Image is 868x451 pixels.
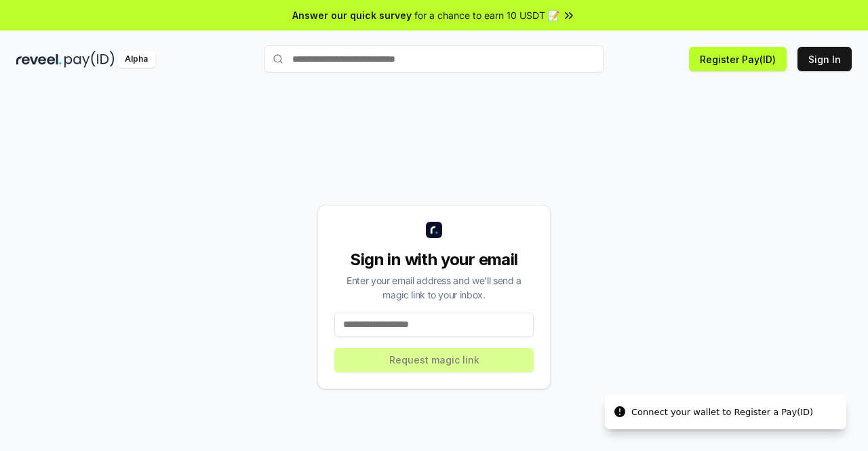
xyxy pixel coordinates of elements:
img: reveel_dark [16,51,62,68]
span: for a chance to earn 10 USDT 📝 [414,8,559,22]
img: pay_id [64,51,115,68]
button: Register Pay(ID) [689,47,787,71]
span: Answer our quick survey [292,8,412,22]
div: Connect your wallet to Register a Pay(ID) [631,406,813,419]
div: Enter your email address and we’ll send a magic link to your inbox. [334,273,534,302]
div: Sign in with your email [334,249,534,271]
img: logo_small [426,222,442,238]
div: Alpha [117,51,155,68]
button: Sign In [797,47,852,71]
